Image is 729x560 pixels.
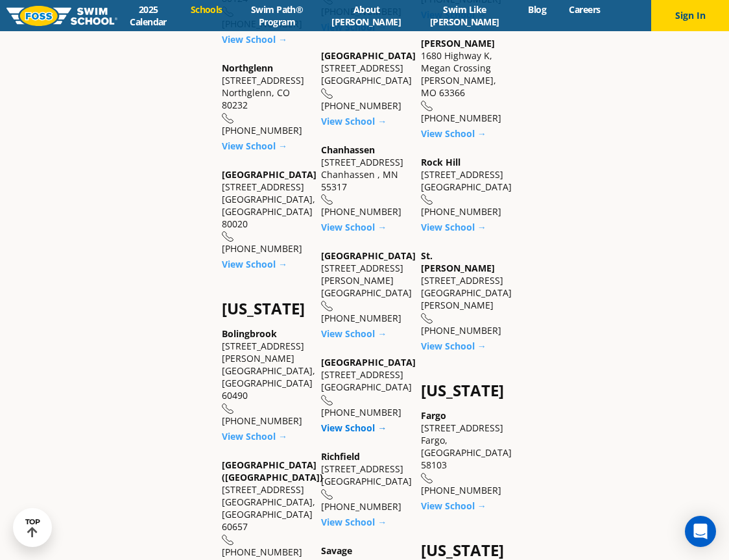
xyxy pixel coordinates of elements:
[517,3,558,16] a: Blog
[321,450,360,463] a: Richfield
[222,113,234,124] img: location-phone-o-icon.svg
[421,500,486,512] a: View School →
[222,299,308,318] h4: [US_STATE]
[685,516,716,547] div: Open Intercom Messenger
[6,6,117,26] img: FOSS Swim School Logo
[222,459,323,483] a: [GEOGRAPHIC_DATA] ([GEOGRAPHIC_DATA])
[222,535,234,546] img: location-phone-o-icon.svg
[321,450,407,513] div: [STREET_ADDRESS] [GEOGRAPHIC_DATA] [PHONE_NUMBER]
[321,88,333,99] img: location-phone-o-icon.svg
[421,156,507,218] div: [STREET_ADDRESS] [GEOGRAPHIC_DATA] [PHONE_NUMBER]
[421,249,495,274] a: St. [PERSON_NAME]
[179,3,233,16] a: Schools
[321,249,416,262] a: [GEOGRAPHIC_DATA]
[321,49,416,62] a: [GEOGRAPHIC_DATA]
[321,356,416,368] a: [GEOGRAPHIC_DATA]
[421,541,507,559] h4: [US_STATE]
[222,140,287,152] a: View School →
[321,489,333,500] img: location-phone-o-icon.svg
[321,422,387,434] a: View School →
[321,115,387,127] a: View School →
[117,3,179,28] a: 2025 Calendar
[222,327,277,340] a: Bolingbrook
[25,518,40,538] div: TOP
[320,3,412,28] a: About [PERSON_NAME]
[421,409,446,422] a: Fargo
[233,3,320,28] a: Swim Path® Program
[222,327,308,427] div: [STREET_ADDRESS][PERSON_NAME] [GEOGRAPHIC_DATA], [GEOGRAPHIC_DATA] 60490 [PHONE_NUMBER]
[421,37,507,124] div: 1680 Highway K, Megan Crossing [PERSON_NAME], MO 63366 [PHONE_NUMBER]
[412,3,517,28] a: Swim Like [PERSON_NAME]
[321,221,387,233] a: View School →
[222,403,234,414] img: location-phone-o-icon.svg
[222,62,308,136] div: [STREET_ADDRESS] Northglenn, CO 80232 [PHONE_NUMBER]
[421,194,433,205] img: location-phone-o-icon.svg
[321,356,407,418] div: [STREET_ADDRESS] [GEOGRAPHIC_DATA] [PHONE_NUMBER]
[222,62,273,74] a: Northglenn
[222,258,287,270] a: View School →
[421,409,507,496] div: [STREET_ADDRESS] Fargo, [GEOGRAPHIC_DATA] 58103 [PHONE_NUMBER]
[321,194,333,205] img: location-phone-o-icon.svg
[421,249,507,337] div: [STREET_ADDRESS] [GEOGRAPHIC_DATA][PERSON_NAME] [PHONE_NUMBER]
[321,544,352,557] a: Savage
[421,381,507,400] h4: [US_STATE]
[421,473,433,484] img: location-phone-o-icon.svg
[222,231,234,242] img: location-phone-o-icon.svg
[558,3,612,16] a: Careers
[321,395,333,406] img: location-phone-o-icon.svg
[421,313,433,324] img: location-phone-o-icon.svg
[421,340,486,352] a: View School →
[421,221,486,233] a: View School →
[222,430,287,442] a: View School →
[321,144,407,218] div: [STREET_ADDRESS] Chanhassen , MN 55317 [PHONE_NUMBER]
[321,49,407,112] div: [STREET_ADDRESS] [GEOGRAPHIC_DATA] [PHONE_NUMBER]
[222,168,308,255] div: [STREET_ADDRESS] [GEOGRAPHIC_DATA], [GEOGRAPHIC_DATA] 80020 [PHONE_NUMBER]
[421,127,486,140] a: View School →
[222,168,317,181] a: [GEOGRAPHIC_DATA]
[321,249,407,324] div: [STREET_ADDRESS][PERSON_NAME] [GEOGRAPHIC_DATA] [PHONE_NUMBER]
[421,101,433,112] img: location-phone-o-icon.svg
[321,144,375,156] a: Chanhassen
[321,327,387,340] a: View School →
[421,156,460,168] a: Rock Hill
[222,33,287,45] a: View School →
[321,301,333,312] img: location-phone-o-icon.svg
[421,37,495,49] a: [PERSON_NAME]
[321,516,387,528] a: View School →
[222,459,308,558] div: [STREET_ADDRESS] [GEOGRAPHIC_DATA], [GEOGRAPHIC_DATA] 60657 [PHONE_NUMBER]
